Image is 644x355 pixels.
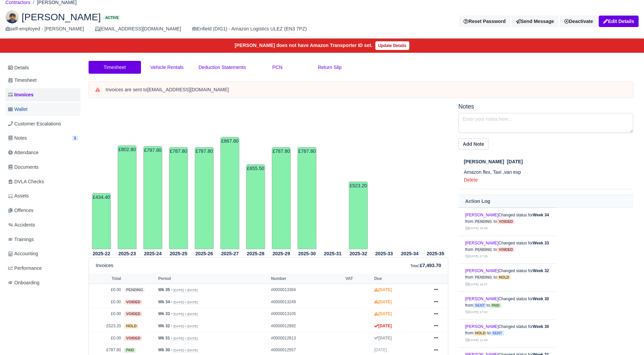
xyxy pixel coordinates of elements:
[114,250,140,258] th: 2025-23
[243,250,268,258] th: 2025-28
[458,103,633,110] h5: Notes
[8,207,33,214] span: Offences
[465,338,487,342] small: [DATE] 11:00
[173,288,197,292] small: [DATE] » [DATE]
[192,25,307,33] div: Enfield (DIG1) - Amazon Logistics ULEZ (EN3 7PZ)
[193,61,251,74] a: Deduction Statements
[89,250,114,258] th: 2025-22
[158,300,172,304] strong: Wk 34 -
[5,74,80,87] a: Timesheet
[465,268,499,273] a: [PERSON_NAME]
[375,41,409,50] a: Update Details
[195,147,214,249] td: £787.80
[169,147,188,249] td: £787.80
[8,105,27,113] span: Wallet
[89,296,123,308] td: £0.00
[103,15,120,20] span: Active
[5,204,80,217] a: Offences
[72,136,78,141] span: 1
[373,274,428,284] th: Due
[8,192,29,200] span: Assets
[173,324,197,328] small: [DATE] » [DATE]
[511,16,558,27] a: Send Message
[458,291,556,319] td: Changed status for from to
[533,268,549,273] strong: Week 32
[5,62,80,74] a: Details
[345,250,371,258] th: 2025-32
[8,163,39,171] span: Documents
[297,147,316,249] td: £787.80
[124,287,145,292] span: pending
[423,250,448,258] th: 2025-35
[497,275,511,280] span: hold
[473,331,487,336] span: hold
[473,219,494,224] span: pending
[533,297,549,301] strong: Week 30
[458,208,556,236] td: Changed status for from to
[173,348,197,352] small: [DATE] » [DATE]
[320,250,345,258] th: 2025-31
[268,250,294,258] th: 2025-29
[464,158,633,166] div: [DATE]
[22,12,101,22] span: [PERSON_NAME]
[473,247,494,252] span: pending
[8,236,34,243] span: Trainings
[124,336,142,341] span: voided
[560,16,597,27] a: Deactivate
[269,308,344,320] td: #0000013105
[269,284,344,296] td: #0000013384
[5,218,80,232] a: Accidents
[158,324,172,328] strong: Wk 32 -
[304,61,356,74] a: Return Slip
[458,264,556,292] td: Changed status for from to
[158,287,172,292] strong: Wk 35 -
[269,332,344,344] td: #0000012813
[8,120,61,128] span: Customer Escalations
[374,311,392,316] strong: [DATE]
[5,175,80,188] a: DVLA Checks
[96,263,113,268] h6: Invoices
[459,16,510,27] button: Reset Password
[173,300,197,304] small: [DATE] » [DATE]
[89,274,123,284] th: Total
[473,275,494,280] span: pending
[158,336,172,340] strong: Wk 31 -
[465,241,499,245] a: [PERSON_NAME]
[533,241,549,245] strong: Week 33
[374,287,392,292] strong: [DATE]
[92,193,111,249] td: £434.40
[89,284,123,296] td: £0.00
[473,303,486,308] span: sent
[8,149,39,157] span: Attendance
[8,264,42,272] span: Performance
[173,336,197,340] small: [DATE] » [DATE]
[118,145,137,249] td: £802.80
[465,226,487,230] small: [DATE] 15:08
[5,88,80,101] a: Invoices
[5,161,80,174] a: Documents
[465,324,499,329] a: [PERSON_NAME]
[374,348,387,352] span: [DATE]
[89,308,123,320] td: £0.00
[5,25,84,33] div: self-employed - [PERSON_NAME]
[191,250,217,258] th: 2025-26
[465,254,487,258] small: [DATE] 17:28
[397,250,423,258] th: 2025-34
[124,300,142,305] span: voided
[143,146,162,249] td: £797.80
[374,336,392,340] strong: [DATE]
[5,262,80,275] a: Performance
[458,319,556,348] td: Changed status for from to
[8,250,38,258] span: Accounting
[349,182,368,249] td: £523.20
[124,348,136,353] span: paid
[410,262,441,269] div: :
[464,168,633,176] p: Amazon flex, Taxi ,van exp
[89,61,141,74] a: Timesheet
[458,195,633,208] th: Action Log
[294,250,320,258] th: 2025-30
[491,331,504,336] span: sent
[5,117,80,131] a: Customer Escalations
[5,132,80,145] a: Notes 1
